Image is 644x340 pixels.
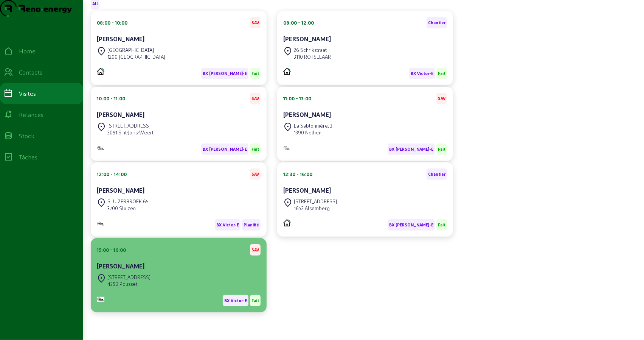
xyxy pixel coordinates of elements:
[294,47,331,53] div: 26 Schrikstraat
[389,147,433,152] span: BX [PERSON_NAME]-E
[283,68,291,75] img: PVELEC
[97,19,127,26] div: 08:00 - 10:00
[411,71,433,76] span: BX Victor-E
[107,274,151,281] div: [STREET_ADDRESS]
[97,246,126,253] div: 15:00 - 16:00
[107,47,165,53] div: [GEOGRAPHIC_DATA]
[107,205,149,212] div: 3700 Sluizen
[428,20,445,25] span: Chantier
[244,222,259,228] span: Planifié
[97,145,104,150] img: Monitoring et Maintenance
[251,172,259,177] span: SAV
[19,89,36,98] div: Visites
[19,47,36,56] div: Home
[107,281,151,287] div: 4350 Pousset
[107,129,154,136] div: 3051 Sint-Joris-Weert
[97,262,144,270] cam-card-title: [PERSON_NAME]
[294,129,332,136] div: 1390 Nethen
[294,198,337,205] div: [STREET_ADDRESS]
[97,221,104,226] img: Monitoring et Maintenance
[251,20,259,25] span: SAV
[97,35,144,42] cam-card-title: [PERSON_NAME]
[438,96,445,101] span: SAV
[216,222,239,228] span: BX Victor-E
[107,122,154,129] div: [STREET_ADDRESS]
[19,68,42,77] div: Contacts
[92,1,98,6] span: All
[251,247,259,253] span: SAV
[251,96,259,101] span: SAV
[283,95,311,102] div: 11:00 - 13:00
[97,111,144,118] cam-card-title: [PERSON_NAME]
[251,71,259,76] span: Fait
[283,145,291,150] img: Monitoring et Maintenance
[283,111,331,118] cam-card-title: [PERSON_NAME]
[97,95,125,102] div: 10:00 - 11:00
[283,171,312,178] div: 12:30 - 16:00
[97,297,104,302] img: Monitoring et Maintenance
[97,68,104,75] img: PVELEC
[438,71,445,76] span: Fait
[224,298,247,303] span: BX Victor-E
[294,53,331,60] div: 3110 ROTSELAAR
[107,53,165,60] div: 1200 [GEOGRAPHIC_DATA]
[438,147,445,152] span: Fait
[97,171,127,178] div: 12:00 - 14:00
[283,35,331,42] cam-card-title: [PERSON_NAME]
[19,131,34,140] div: Stock
[97,187,144,194] cam-card-title: [PERSON_NAME]
[203,71,247,76] span: BX [PERSON_NAME]-E
[107,198,149,205] div: SLUIZERBROEK 65
[389,222,433,228] span: BX [PERSON_NAME]-E
[251,298,259,303] span: Fait
[251,147,259,152] span: Fait
[438,222,445,228] span: Fait
[294,122,332,129] div: La Sablonnière, 3
[19,153,37,162] div: Tâches
[203,147,247,152] span: BX [PERSON_NAME]-E
[428,172,445,177] span: Chantier
[283,187,331,194] cam-card-title: [PERSON_NAME]
[283,19,314,26] div: 08:00 - 12:00
[294,205,337,212] div: 1652 Alsemberg
[283,219,291,226] img: PVELEC
[19,110,43,119] div: Relances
